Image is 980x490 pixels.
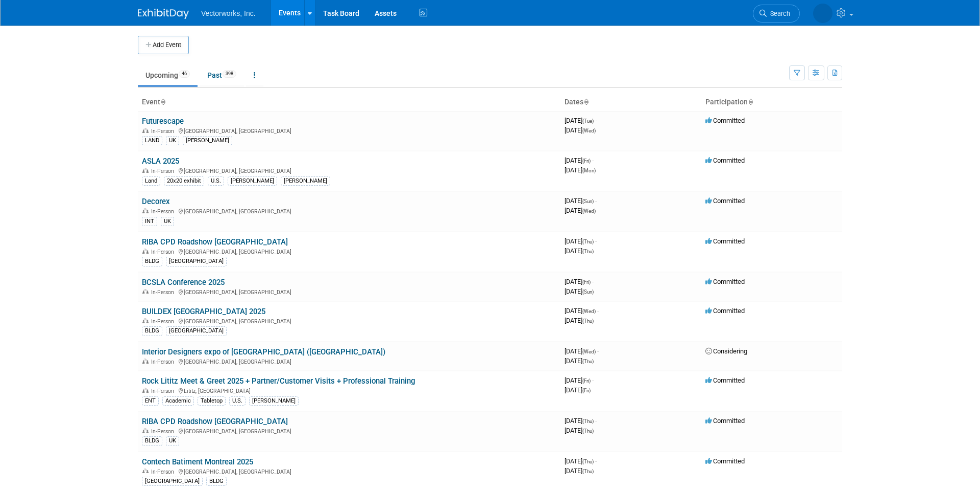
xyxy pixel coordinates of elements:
div: [GEOGRAPHIC_DATA], [GEOGRAPHIC_DATA] [142,126,556,135]
span: (Wed) [582,128,596,133]
span: Committed [705,307,745,315]
span: Committed [705,376,745,384]
span: Committed [705,417,745,425]
span: In-Person [151,388,177,394]
div: Lititz, [GEOGRAPHIC_DATA] [142,386,556,394]
div: 20x20 exhibit [164,176,204,186]
span: Committed [705,237,745,245]
div: [GEOGRAPHIC_DATA], [GEOGRAPHIC_DATA] [142,467,556,475]
img: In-Person Event [142,428,149,433]
a: Rock Lititz Meet & Greet 2025 + Partner/Customer Visits + Professional Training [142,376,415,386]
span: [DATE] [565,386,591,394]
span: (Thu) [582,249,594,254]
span: (Fri) [582,279,591,285]
span: [DATE] [565,237,597,245]
div: U.S. [208,176,224,186]
span: - [595,457,597,465]
span: [DATE] [565,467,594,475]
span: In-Person [151,168,177,174]
span: [DATE] [565,157,594,164]
a: RIBA CPD Roadshow [GEOGRAPHIC_DATA] [142,237,288,247]
span: - [597,347,599,355]
div: UK [166,436,179,446]
span: [DATE] [565,317,594,324]
img: ExhibitDay [138,9,189,19]
div: INT [142,217,157,226]
div: BLDG [206,477,227,486]
span: (Fri) [582,378,591,384]
img: In-Person Event [142,289,149,294]
span: Committed [705,117,745,124]
span: (Fri) [582,158,591,164]
span: - [597,307,599,315]
div: [GEOGRAPHIC_DATA], [GEOGRAPHIC_DATA] [142,207,556,215]
span: - [592,376,594,384]
span: (Fri) [582,388,591,393]
div: [PERSON_NAME] [183,136,232,145]
span: (Mon) [582,168,596,173]
img: In-Person Event [142,208,149,213]
span: In-Person [151,359,177,365]
img: In-Person Event [142,388,149,393]
div: [GEOGRAPHIC_DATA], [GEOGRAPHIC_DATA] [142,247,556,255]
div: Tabletop [198,396,226,406]
span: In-Person [151,469,177,475]
span: In-Person [151,289,177,296]
div: [PERSON_NAME] [228,176,277,186]
img: In-Person Event [142,318,149,323]
span: [DATE] [565,376,594,384]
th: Participation [701,94,842,111]
a: Search [753,5,800,23]
a: Contech Batiment Montreal 2025 [142,457,253,466]
img: In-Person Event [142,469,149,474]
div: UK [161,217,174,226]
span: In-Person [151,318,177,325]
span: (Thu) [582,428,594,434]
span: Considering [705,347,747,355]
span: [DATE] [565,357,594,365]
span: Committed [705,278,745,285]
div: Land [142,176,160,186]
span: Committed [705,197,745,205]
span: (Wed) [582,208,596,214]
span: Search [767,10,790,17]
span: [DATE] [565,427,594,434]
div: U.S. [229,396,246,406]
span: In-Person [151,428,177,435]
div: ENT [142,396,159,406]
a: Upcoming46 [138,65,198,85]
span: [DATE] [565,457,597,465]
span: [DATE] [565,247,594,255]
button: Add Event [138,36,189,54]
span: (Wed) [582,308,596,314]
div: [GEOGRAPHIC_DATA], [GEOGRAPHIC_DATA] [142,317,556,325]
img: In-Person Event [142,249,149,254]
span: (Sun) [582,198,594,204]
span: In-Person [151,128,177,135]
span: (Thu) [582,359,594,364]
a: Futurescape [142,117,184,126]
span: In-Person [151,249,177,255]
a: Interior Designers expo of [GEOGRAPHIC_DATA] ([GEOGRAPHIC_DATA]) [142,347,385,357]
div: [GEOGRAPHIC_DATA], [GEOGRAPHIC_DATA] [142,427,556,435]
div: [PERSON_NAME] [249,396,299,406]
div: LAND [142,136,162,145]
th: Dates [560,94,701,111]
span: [DATE] [565,287,594,295]
div: UK [166,136,179,145]
img: In-Person Event [142,359,149,364]
span: [DATE] [565,126,596,134]
span: [DATE] [565,117,597,124]
span: Committed [705,457,745,465]
span: - [592,278,594,285]
a: BCSLA Conference 2025 [142,278,225,287]
div: BLDG [142,257,162,266]
span: (Thu) [582,418,594,424]
span: In-Person [151,208,177,215]
span: (Thu) [582,239,594,244]
a: Sort by Participation Type [748,98,753,106]
a: BUILDEX [GEOGRAPHIC_DATA] 2025 [142,307,265,316]
a: Decorex [142,197,170,206]
div: [GEOGRAPHIC_DATA] [142,477,203,486]
span: Vectorworks, Inc. [201,9,256,17]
